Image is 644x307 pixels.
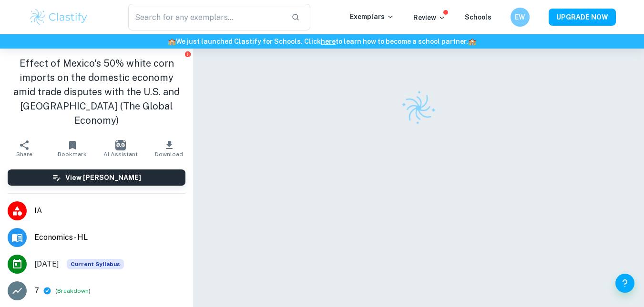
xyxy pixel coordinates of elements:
button: Help and Feedback [615,274,634,293]
span: [DATE] [34,258,59,270]
div: This exemplar is based on the current syllabus. Feel free to refer to it for inspiration/ideas wh... [67,259,124,269]
span: 🏫 [168,38,176,45]
p: Exemplars [350,11,394,22]
span: Bookmark [58,151,87,158]
h6: View [PERSON_NAME] [65,172,141,183]
img: Clastify logo [395,85,442,131]
button: View [PERSON_NAME] [8,169,185,186]
a: here [321,38,336,45]
button: UPGRADE NOW [549,9,616,26]
h6: EW [514,12,525,22]
span: Download [155,151,183,158]
img: AI Assistant [115,140,126,150]
button: Bookmark [48,135,96,162]
span: 🏫 [468,38,476,45]
button: AI Assistant [97,135,145,162]
h6: We just launched Clastify for Schools. Click to learn how to become a school partner. [2,36,642,47]
span: IA [34,205,185,217]
span: Share [16,151,32,158]
button: EW [511,8,530,27]
span: Current Syllabus [67,259,124,269]
span: Economics - HL [34,232,185,243]
span: ( ) [55,287,91,296]
p: Review [413,12,446,23]
input: Search for any exemplars... [128,4,284,30]
p: 7 [34,285,39,297]
span: AI Assistant [103,151,138,158]
h1: Effect of Mexico's 50% white corn imports on the domestic economy amid trade disputes with the U.... [8,56,185,128]
button: Download [145,135,193,162]
img: Clastify logo [29,8,89,27]
a: Schools [465,13,491,21]
button: Report issue [184,50,191,58]
button: Breakdown [57,287,89,295]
